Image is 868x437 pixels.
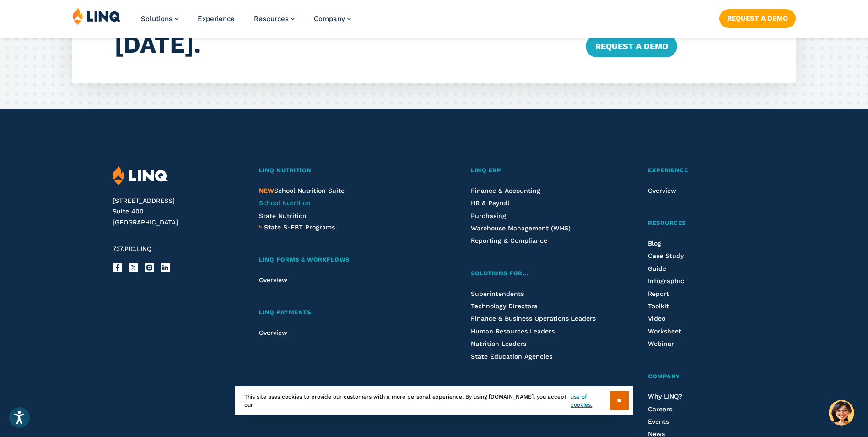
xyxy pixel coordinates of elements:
a: State Nutrition [259,212,307,219]
a: Solutions [141,15,178,23]
nav: Button Navigation [719,7,796,27]
a: Company [314,15,351,23]
a: Technology Directors [471,302,537,310]
div: This site uses cookies to provide our customers with a more personal experience. By using [DOMAIN... [235,386,633,415]
a: LINQ ERP [471,166,600,175]
a: Overview [648,187,676,194]
button: Hello, have a question? Let’s chat. [829,400,854,426]
a: Guide [648,265,666,272]
a: Experience [648,166,755,175]
a: School Nutrition [259,199,311,207]
span: LINQ Nutrition [259,167,312,174]
a: Toolkit [648,302,669,310]
span: Solutions [141,15,173,23]
a: Experience [198,15,235,23]
a: Overview [259,276,287,284]
a: Webinar [648,340,674,347]
a: Superintendents [471,290,524,297]
a: Worksheet [648,328,681,335]
a: State S-EBT Programs [264,222,335,232]
span: LINQ ERP [471,167,501,174]
a: Case Study [648,252,684,259]
span: Resources [254,15,289,23]
address: [STREET_ADDRESS] Suite 400 [GEOGRAPHIC_DATA] [113,196,237,228]
a: Finance & Business Operations Leaders [471,315,596,322]
span: School Nutrition Suite [259,187,345,194]
a: LINQ Forms & Workflows [259,255,423,265]
a: Resources [648,218,755,228]
a: use of cookies. [571,393,609,409]
span: Company [314,15,345,23]
a: NEWSchool Nutrition Suite [259,187,345,194]
span: 737.PIC.LINQ [113,245,151,252]
span: LINQ Forms & Workflows [259,256,350,263]
a: Human Resources Leaders [471,328,555,335]
a: HR & Payroll [471,199,509,207]
a: Blog [648,240,661,247]
img: LINQ | K‑12 Software [72,7,121,25]
a: Infographic [648,277,684,284]
a: Instagram [145,263,154,272]
a: State Education Agencies [471,353,552,360]
nav: Primary Navigation [141,7,351,38]
a: Report [648,290,669,297]
a: Resources [254,15,295,23]
a: Why LINQ? [648,393,682,400]
a: Finance & Accounting [471,187,540,194]
a: Company [648,372,755,382]
span: Company [648,373,680,380]
a: LINQ Nutrition [259,166,423,175]
span: State S-EBT Programs [264,224,335,231]
a: X [129,263,138,272]
a: Request a Demo [719,9,796,27]
span: Resources [648,219,686,226]
a: Video [648,315,665,322]
a: Nutrition Leaders [471,340,526,347]
a: Reporting & Compliance [471,237,547,244]
a: Overview [259,329,287,336]
span: NEW [259,187,274,194]
a: Warehouse Management (WHS) [471,224,571,232]
a: Request a Demo [586,35,677,57]
a: LinkedIn [161,263,170,272]
span: LINQ Payments [259,309,311,316]
a: LINQ Payments [259,308,423,317]
a: Purchasing [471,212,506,219]
span: Experience [648,167,688,174]
img: LINQ | K‑12 Software [113,166,168,186]
a: Facebook [113,263,122,272]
